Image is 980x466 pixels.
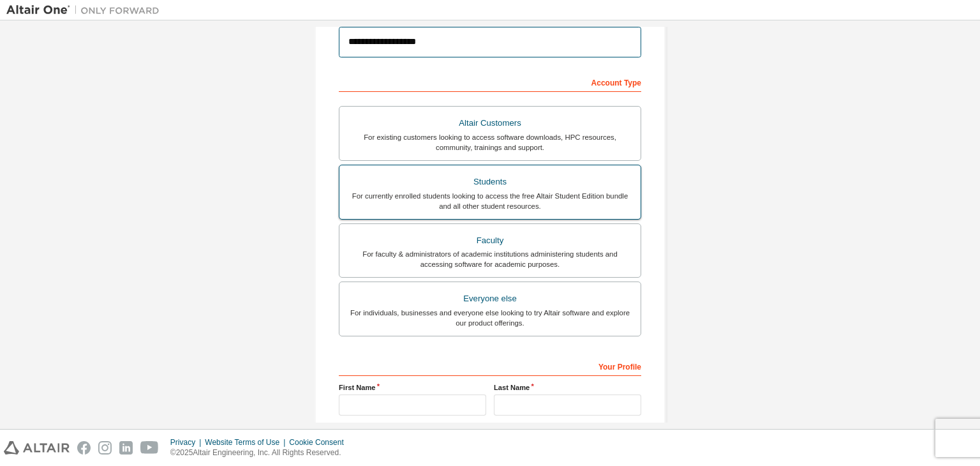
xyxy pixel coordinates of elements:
div: Account Type [339,71,641,92]
div: Students [347,173,633,191]
div: For faculty & administrators of academic institutions administering students and accessing softwa... [347,249,633,269]
div: For currently enrolled students looking to access the free Altair Student Edition bundle and all ... [347,191,633,211]
img: altair_logo.svg [4,441,70,455]
div: For individuals, businesses and everyone else looking to try Altair software and explore our prod... [347,308,633,328]
div: Everyone else [347,290,633,308]
div: Faculty [347,232,633,250]
label: Last Name [494,382,641,393]
img: Altair One [6,4,166,17]
label: First Name [339,382,486,393]
p: © 2025 Altair Engineering, Inc. All Rights Reserved. [170,447,352,458]
img: facebook.svg [77,441,91,455]
div: Altair Customers [347,114,633,132]
div: Cookie Consent [289,437,351,447]
img: instagram.svg [98,441,112,455]
div: Privacy [170,437,205,447]
div: Website Terms of Use [205,437,289,447]
img: linkedin.svg [119,441,133,455]
img: youtube.svg [140,441,159,455]
div: Your Profile [339,356,641,376]
div: For existing customers looking to access software downloads, HPC resources, community, trainings ... [347,132,633,153]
